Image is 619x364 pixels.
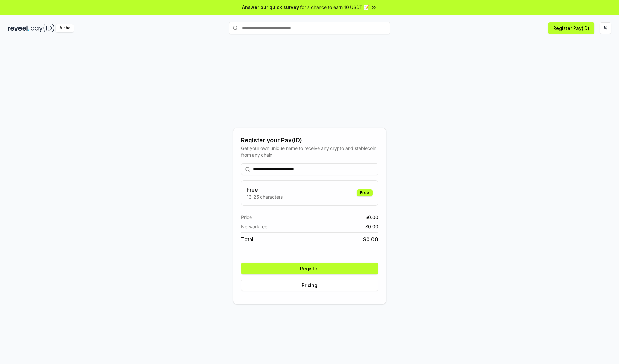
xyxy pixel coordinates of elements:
[300,4,369,11] span: for a chance to earn 10 USDT 📝
[365,214,378,221] span: $ 0.00
[241,136,378,145] div: Register your Pay(ID)
[241,214,252,221] span: Price
[241,280,378,291] button: Pricing
[548,22,594,34] button: Register Pay(ID)
[241,223,267,230] span: Network fee
[247,186,283,193] h3: Free
[247,193,283,200] p: 13-25 characters
[56,24,74,32] div: Alpha
[8,24,29,32] img: reveel_dark
[241,263,378,274] button: Register
[363,235,378,243] span: $ 0.00
[241,145,378,158] div: Get your own unique name to receive any crypto and stablecoin, from any chain
[31,24,54,32] img: pay_id
[242,4,299,11] span: Answer our quick survey
[357,189,373,196] div: Free
[365,223,378,230] span: $ 0.00
[241,235,253,243] span: Total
